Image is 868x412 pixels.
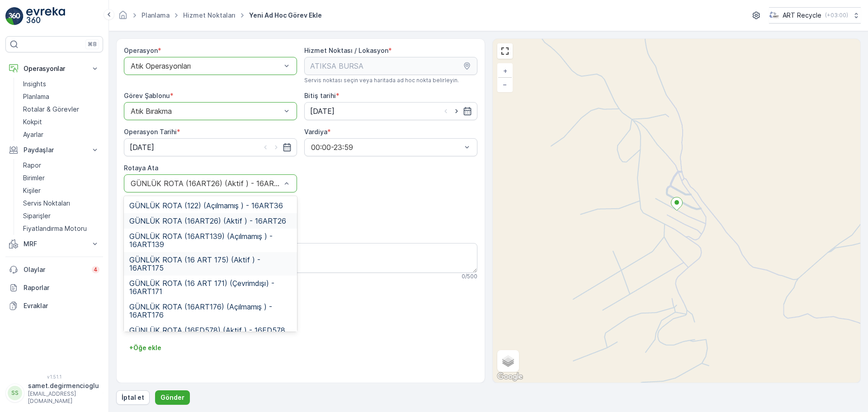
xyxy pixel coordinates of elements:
[23,117,42,126] p: Kokpit
[129,232,292,248] span: GÜNLÜK ROTA (16ART139) (Açılmamış ) - 16ART139
[304,128,327,136] label: Vardiya
[462,273,477,280] p: 0 / 500
[94,266,98,273] p: 4
[304,77,459,84] span: Servis noktası seçin veya haritada ad hoc nokta belirleyin.
[19,159,103,172] a: Rapor
[8,386,22,400] div: SS
[19,184,103,197] a: Kişiler
[19,116,103,128] a: Kokpit
[23,173,45,183] p: Birimler
[498,64,512,78] a: Yakınlaştır
[769,10,779,20] img: image_23.png
[142,11,170,19] a: Planlama
[23,130,43,139] p: Ayarlar
[129,279,292,295] span: GÜNLÜK ROTA (16 ART 171) (Çevrimdışı) - 16ART171
[304,92,336,99] label: Bitiş tarihi
[183,11,236,19] a: Hizmet Noktaları
[129,343,161,352] p: + Öğe ekle
[769,7,861,23] button: ART Recycle(+03:00)
[5,60,103,78] button: Operasyonlar
[122,393,144,402] p: İptal et
[124,128,177,136] label: Operasyon Tarihi
[23,161,41,170] p: Rapor
[28,381,99,390] p: samet.degirmencioglu
[118,14,128,21] a: Ana Sayfa
[116,390,150,405] button: İptal et
[304,57,477,75] input: ATIKSA BURSA
[23,80,46,89] p: Insights
[24,239,85,248] p: MRF
[23,211,51,220] p: Siparişler
[129,217,286,225] span: GÜNLÜK ROTA (16ART26) (Aktif ) - 16ART26
[129,326,285,334] span: GÜNLÜK ROTA (16FD578) (Aktif ) - 16FD578
[5,7,24,25] img: logo
[495,371,525,383] a: Bu bölgeyi Google Haritalar'da açın (yeni pencerede açılır)
[5,235,103,253] button: MRF
[498,78,512,91] a: Uzaklaştır
[498,44,512,58] a: View Fullscreen
[124,295,477,308] h2: Görev Şablonu Yapılandırması
[23,186,41,195] p: Kişiler
[783,11,821,20] p: ART Recycle
[124,341,167,355] button: +Öğe ekle
[124,92,170,99] label: Görev Şablonu
[124,319,477,330] h3: Adım 1: Atık Bırakıldı
[124,164,158,172] label: Rotaya Ata
[28,390,99,405] p: [EMAIL_ADDRESS][DOMAIN_NAME]
[24,283,99,292] p: Raporlar
[19,222,103,235] a: Fiyatlandırma Motoru
[155,390,190,405] button: Gönder
[19,103,103,116] a: Rotalar & Görevler
[24,64,85,73] p: Operasyonlar
[19,78,103,90] a: Insights
[23,224,87,233] p: Fiyatlandırma Motoru
[24,301,99,310] p: Evraklar
[495,371,525,383] img: Google
[5,141,103,159] button: Paydaşlar
[304,102,477,120] input: dd/mm/yyyy
[24,145,85,154] p: Paydaşlar
[247,11,324,20] span: Yeni Ad Hoc Görev Ekle
[5,381,103,405] button: SSsamet.degirmencioglu[EMAIL_ADDRESS][DOMAIN_NAME]
[304,47,388,54] label: Hizmet Noktası / Lokasyon
[5,297,103,315] a: Evraklar
[124,138,297,156] input: dd/mm/yyyy
[129,201,283,210] span: GÜNLÜK ROTA (122) (Açılmamış ) - 16ART36
[23,105,79,114] p: Rotalar & Görevler
[124,47,158,54] label: Operasyon
[26,7,65,25] img: logo_light-DOdMpM7g.png
[160,393,184,402] p: Gönder
[19,210,103,222] a: Siparişler
[129,256,292,272] span: GÜNLÜK ROTA (16 ART 175) (Aktif ) - 16ART175
[5,261,103,279] a: Olaylar4
[503,67,507,75] span: +
[23,92,49,101] p: Planlama
[23,199,70,208] p: Servis Noktaları
[503,80,507,88] span: −
[19,172,103,184] a: Birimler
[88,41,97,48] p: ⌘B
[24,265,86,274] p: Olaylar
[498,351,518,371] a: Layers
[5,279,103,297] a: Raporlar
[19,128,103,141] a: Ayarlar
[19,197,103,210] a: Servis Noktaları
[129,303,292,319] span: GÜNLÜK ROTA (16ART176) (Açılmamış ) - 16ART176
[19,90,103,103] a: Planlama
[825,12,848,19] p: ( +03:00 )
[5,374,103,379] span: v 1.51.1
